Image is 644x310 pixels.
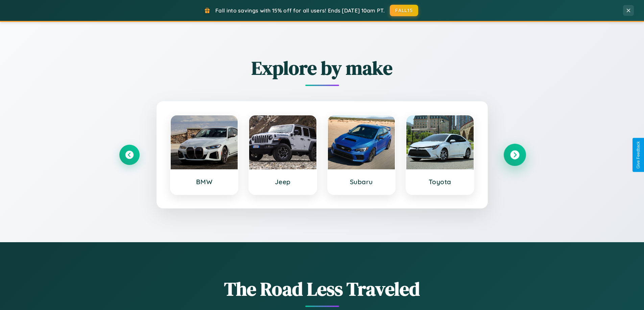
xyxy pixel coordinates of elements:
[177,178,231,186] h3: BMW
[215,7,385,14] span: Fall into savings with 15% off for all users! Ends [DATE] 10am PT.
[390,5,418,16] button: FALL15
[335,178,388,186] h3: Subaru
[119,55,525,81] h2: Explore by make
[119,276,525,302] h1: The Road Less Traveled
[636,141,641,169] div: Give Feedback
[413,178,467,186] h3: Toyota
[256,178,310,186] h3: Jeep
